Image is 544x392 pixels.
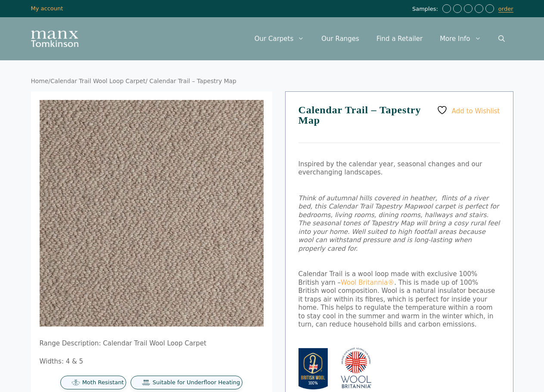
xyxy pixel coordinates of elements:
[31,5,63,12] a: My account
[313,26,368,52] a: Our Ranges
[298,270,500,329] p: Calendar Trail is a wool loop made with exclusive 100% British yarn – . This is made up of 100% B...
[437,105,500,115] a: Add to Wishlist
[31,31,78,47] img: Manx Tomkinson
[246,26,313,52] a: Our Carpets
[490,26,513,52] a: Open Search Bar
[40,358,264,366] p: Widths: 4 & 5
[368,26,431,52] a: Find a Retailer
[498,6,513,12] a: order
[412,6,440,13] span: Samples:
[431,26,489,52] a: More Info
[298,105,500,143] h1: Calendar Trail – Tapestry Map
[298,202,500,252] em: wool carpet is perfect for bedrooms, living rooms, dining rooms, hallways and stairs. The seasona...
[152,379,240,386] span: Suitable for Underfloor Heating
[246,26,513,52] nav: Primary
[40,339,264,348] p: Range Description: Calendar Trail Wool Loop Carpet
[31,78,513,85] nav: Breadcrumb
[341,279,394,286] a: Wool Britannia®
[452,107,500,115] span: Add to Wishlist
[31,78,49,84] a: Home
[298,194,489,211] em: Think of autumnal hills covered in heather, flints of a river bed, this Calendar Trail Tapestry Map
[82,379,124,386] span: Moth Resistant
[298,160,500,177] p: Inspired by the calendar year, seasonal changes and our everchanging landscapes.
[50,78,146,84] a: Calendar Trail Wool Loop Carpet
